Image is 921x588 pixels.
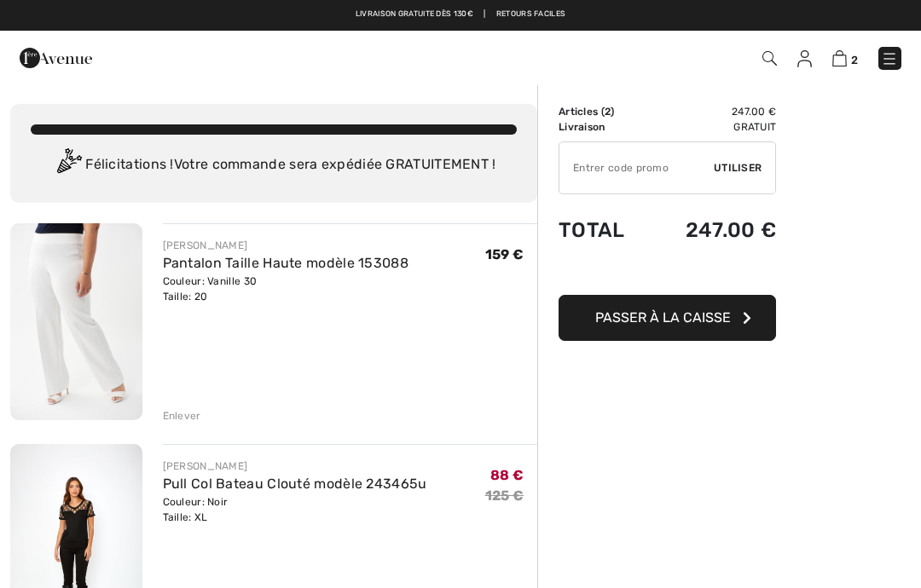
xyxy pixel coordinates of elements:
[714,160,762,176] span: Utiliser
[490,467,524,483] span: 88 €
[163,476,427,492] a: Pull Col Bateau Clouté modèle 243465u
[851,54,858,66] span: 2
[559,201,651,259] td: Total
[797,50,812,67] img: Mes infos
[163,458,427,474] div: [PERSON_NAME]
[651,201,777,259] td: 247.00 €
[762,51,777,66] img: Recherche
[559,104,651,119] td: Articles ( )
[496,9,566,20] a: Retours faciles
[31,148,517,182] div: Félicitations ! Votre commande sera expédiée GRATUITEMENT !
[163,274,409,304] div: Couleur: Vanille 30 Taille: 20
[881,50,898,67] img: Menu
[356,9,473,20] a: Livraison gratuite dès 130€
[595,309,731,326] span: Passer à la caisse
[10,223,142,420] img: Pantalon Taille Haute modèle 153088
[559,259,776,289] iframe: PayPal
[485,487,524,504] s: 125 €
[651,119,777,135] td: Gratuit
[163,238,409,253] div: [PERSON_NAME]
[832,50,847,66] img: Panier d'achat
[163,494,427,525] div: Couleur: Noir Taille: XL
[559,142,714,193] input: Code promo
[832,48,858,68] a: 2
[20,49,92,65] a: 1ère Avenue
[559,119,651,135] td: Livraison
[605,106,611,118] span: 2
[651,104,777,119] td: 247.00 €
[559,295,776,341] button: Passer à la caisse
[163,408,201,424] div: Enlever
[484,9,485,20] span: |
[20,41,92,75] img: 1ère Avenue
[163,255,409,271] a: Pantalon Taille Haute modèle 153088
[51,148,85,182] img: Congratulation2.svg
[485,246,524,262] span: 159 €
